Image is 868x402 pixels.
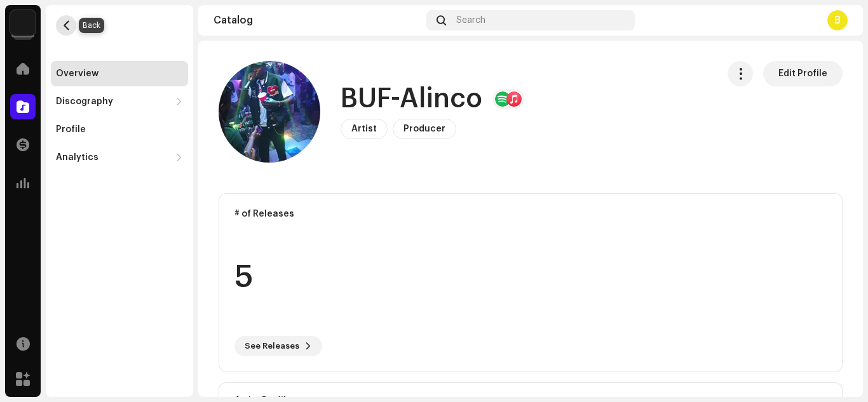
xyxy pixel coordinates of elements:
[245,333,299,359] span: See Releases
[51,117,188,142] re-m-nav-item: Profile
[351,124,377,133] span: Artist
[219,193,843,372] re-o-card-data: # of Releases
[56,152,98,163] div: Analytics
[56,124,86,135] div: Profile
[51,145,188,170] re-m-nav-dropdown: Analytics
[234,209,827,219] div: # of Releases
[341,84,482,114] h1: BUF-Alinco
[214,15,421,25] div: Catalog
[51,89,188,114] re-m-nav-dropdown: Discography
[778,61,827,86] span: Edit Profile
[403,124,445,133] span: Producer
[51,61,188,86] re-m-nav-item: Overview
[456,15,485,25] span: Search
[56,69,98,79] div: Overview
[827,10,848,30] div: B
[219,61,320,163] img: da9d99cc-8c97-4b7f-8ac5-6aa9fe73b241
[10,10,36,36] img: 7951d5c0-dc3c-4d78-8e51-1b6de87acfd8
[763,61,843,86] button: Edit Profile
[234,336,322,356] button: See Releases
[56,97,113,107] div: Discography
